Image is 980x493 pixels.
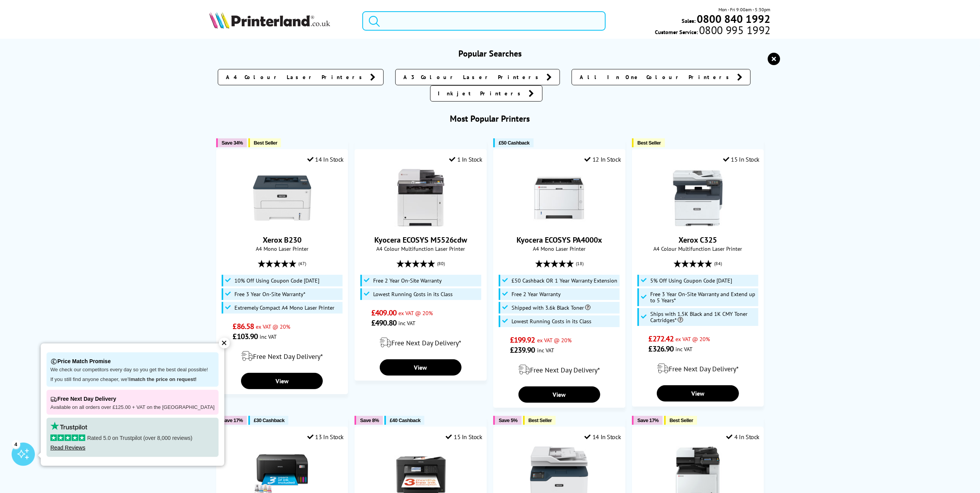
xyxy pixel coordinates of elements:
a: Kyocera ECOSYS M5526cdw [392,221,450,229]
span: inc VAT [537,346,554,354]
span: 5% Off Using Coupon Code [DATE] [650,278,732,284]
span: £50 Cashback [499,140,529,146]
span: A4 Mono Laser Printer [220,245,344,252]
div: ✕ [219,338,230,348]
button: Save 17% [216,416,247,425]
span: 10% Off Using Coupon Code [DATE] [234,278,319,284]
a: Read Reviews [50,445,85,451]
button: Save 17% [632,416,663,425]
span: £199.92 [510,335,535,345]
div: modal_delivery [636,358,760,379]
a: Xerox B230 [263,235,301,245]
button: Save 8% [355,416,382,425]
b: 0800 840 1992 [697,12,771,26]
span: Free 2 Year On-Site Warranty [373,278,442,284]
span: inc VAT [260,333,277,340]
button: Best Seller [523,416,556,425]
button: Save 34% [216,138,247,147]
img: Xerox B230 [253,169,311,227]
div: 12 In Stock [584,155,621,163]
span: Sales: [682,17,696,24]
a: Xerox B230 [253,221,311,229]
div: 4 [12,440,20,448]
a: View [657,385,739,402]
span: £50 Cashback OR 1 Year Warranty Extension [512,278,617,284]
span: £30 Cashback [254,417,284,423]
button: £30 Cashback [248,416,288,425]
span: A4 Mono Laser Printer [498,245,621,252]
a: All In One Colour Printers [572,69,751,85]
span: Lowest Running Costs in its Class [512,318,591,324]
span: £326.90 [649,344,674,354]
span: £86.58 [233,321,254,331]
span: Best Seller [637,140,661,146]
div: 13 In Stock [307,433,344,441]
img: Kyocera ECOSYS M5526cdw [392,169,450,227]
span: Extremely Compact A4 Mono Laser Printer [234,305,334,311]
img: Printerland Logo [209,12,330,29]
a: View [518,386,600,403]
button: Save 5% [493,416,521,425]
div: 15 In Stock [446,433,482,441]
span: £409.00 [371,308,396,318]
span: Mon - Fri 9:00am - 5:30pm [719,6,771,13]
div: 1 In Stock [449,155,482,163]
a: A4 Colour Laser Printers [218,69,384,85]
span: A4 Colour Multifunction Laser Printer [636,245,760,252]
span: Inkjet Printers [438,90,525,97]
span: Free 2 Year Warranty [512,291,561,297]
h3: Most Popular Printers [209,113,770,124]
button: Best Seller [632,138,665,147]
a: Kyocera ECOSYS PA4000x [517,235,602,245]
div: 15 In Stock [723,155,760,163]
button: Best Seller [248,138,281,147]
span: 0800 995 1992 [698,26,770,34]
a: Printerland Logo [209,12,352,30]
span: (84) [715,256,722,271]
span: inc VAT [675,345,692,353]
button: £40 Cashback [384,416,424,425]
a: Inkjet Printers [430,85,543,102]
span: (18) [576,256,584,271]
strong: match the price on request! [131,376,196,382]
div: modal_delivery [359,332,482,353]
input: Search product or brand [362,11,606,31]
h3: Popular Searches [209,48,770,59]
p: Rated 5.0 on Trustpilot (over 8,000 reviews) [50,434,215,441]
a: A3 Colour Laser Printers [395,69,560,85]
span: Best Seller [529,417,552,423]
span: ex VAT @ 20% [398,309,433,317]
span: Best Seller [254,140,277,146]
div: 14 In Stock [307,155,344,163]
span: Best Seller [670,417,693,423]
img: trustpilot rating [50,422,87,431]
span: Save 8% [360,417,379,423]
span: ex VAT @ 20% [256,323,290,330]
span: Save 34% [222,140,243,146]
a: View [241,373,323,389]
a: Xerox C325 [669,221,727,229]
p: Price Match Promise [50,356,215,367]
span: Lowest Running Costs in its Class [373,291,453,297]
span: Save 17% [637,417,659,423]
span: (47) [298,256,306,271]
span: Ships with 1.5K Black and 1K CMY Toner Cartridges* [650,311,756,323]
button: Best Seller [664,416,697,425]
img: stars-5.svg [50,434,85,441]
span: £40 Cashback [390,417,420,423]
p: Free Next Day Delivery [50,394,215,404]
p: We check our competitors every day so you get the best deal possible! [50,367,215,373]
span: Save 5% [499,417,517,423]
span: All In One Colour Printers [580,73,733,81]
a: View [380,359,462,376]
p: If you still find anyone cheaper, we'll [50,376,215,383]
div: 4 In Stock [727,433,760,441]
span: £103.90 [233,331,258,341]
span: Shipped with 3.6k Black Toner [512,305,591,311]
a: Kyocera ECOSYS M5526cdw [374,235,467,245]
div: modal_delivery [498,359,621,381]
span: Free 3 Year On-Site Warranty* [234,291,305,297]
span: A4 Colour Multifunction Laser Printer [359,245,482,252]
span: £490.80 [371,318,396,328]
span: (80) [437,256,445,271]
